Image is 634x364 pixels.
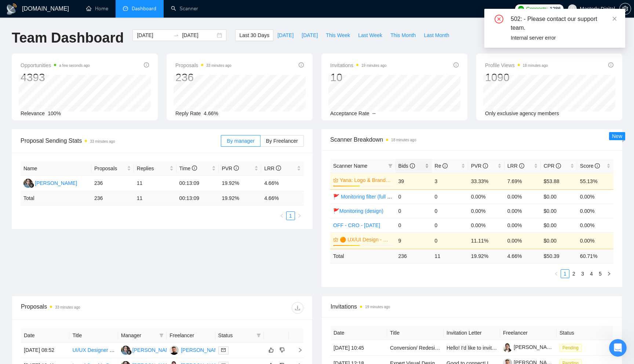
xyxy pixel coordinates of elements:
span: info-circle [442,163,448,168]
span: info-circle [276,165,281,171]
span: 100% [48,110,61,116]
span: Scanner Breakdown [330,135,613,144]
span: Replies [137,164,168,172]
td: $ 50.39 [541,249,577,263]
td: 0 [396,204,432,218]
span: close [612,16,617,21]
span: filter [255,330,262,341]
td: 0 [432,218,468,232]
td: 0.00% [504,232,541,249]
span: info-circle [192,165,197,171]
td: 0 [396,218,432,232]
span: filter [387,160,394,171]
span: LRR [507,163,524,169]
span: info-circle [144,62,149,68]
span: [DATE] [277,31,294,39]
td: 11 [134,191,176,205]
span: PVR [471,163,488,169]
td: 0.00% [504,204,541,218]
a: 1 [561,270,569,278]
span: PVR [222,165,239,171]
span: left [554,272,558,276]
li: Previous Page [552,269,561,278]
button: dislike [278,346,287,354]
span: Manager [121,331,156,339]
td: $0.00 [541,232,577,249]
td: 0.00% [504,218,541,232]
span: Re [435,163,448,169]
span: Last Week [358,31,382,39]
th: Manager [118,328,167,343]
time: 33 minutes ago [90,139,115,143]
div: [PERSON_NAME] [181,346,223,354]
img: VH [170,346,179,355]
td: 00:13:09 [176,191,219,205]
span: This Week [326,31,350,39]
td: 4.66% [261,176,304,191]
span: mail [221,348,226,352]
th: Freelancer [167,328,215,343]
span: Proposals [94,164,125,172]
span: Proposals [175,61,232,70]
div: 4393 [21,70,90,84]
span: filter [158,330,165,341]
a: setting [619,6,631,12]
span: right [292,347,303,353]
a: VH[PERSON_NAME] [170,347,223,353]
td: 4.66 % [261,191,304,205]
button: setting [619,3,631,15]
span: Proposal Sending Stats [21,136,221,145]
span: Status [218,331,254,339]
button: This Week [322,29,354,41]
td: 11.11% [468,232,504,249]
span: dislike [280,347,285,353]
button: like [267,346,276,354]
span: Profile Views [485,61,548,70]
time: 19 minutes ago [361,63,386,68]
a: Conversion/ Redesign Focused Web Designer Needed [390,345,515,351]
span: dashboard [123,6,128,11]
span: 1286 [550,5,561,13]
button: Last Month [420,29,453,41]
span: LRR [264,165,281,171]
th: Proposals [91,161,134,176]
li: 4 [587,269,596,278]
span: By manager [227,138,254,144]
td: 19.92 % [468,249,504,263]
span: This Month [390,31,416,39]
span: Dashboard [132,6,156,12]
span: Invitations [330,61,386,70]
li: 2 [569,269,578,278]
li: Next Page [605,269,613,278]
td: 55.13% [577,173,613,189]
td: $0.00 [541,218,577,232]
span: crown [333,178,338,183]
span: info-circle [453,62,459,68]
span: Bids [398,163,415,169]
div: 502: - Please contact our support team. [511,15,616,32]
img: c1sdwUDxtXsciWF2vhQipY-7guriC4nCg-_AMIQPGAAJRWj8Kns0QAAMBqtwBRzy1a [503,343,512,352]
span: info-circle [234,165,239,171]
td: $0.00 [541,204,577,218]
th: Invitation Letter [444,326,500,340]
td: $53.88 [541,173,577,189]
span: Reply Rate [175,110,201,116]
span: By Freelancer [266,138,298,144]
td: 11 [134,176,176,191]
div: 10 [330,70,386,84]
span: Scanner Name [333,163,367,169]
button: This Month [386,29,420,41]
li: Next Page [295,211,304,220]
td: 0.00% [577,189,613,204]
span: New [612,133,622,139]
span: [DATE] [302,31,318,39]
div: 1090 [485,70,548,84]
td: 4.66 % [504,249,541,263]
td: 0 [432,232,468,249]
td: [DATE] 10:45 [331,340,387,356]
span: CPR [544,163,561,169]
span: Connects: [526,5,548,13]
td: 236 [91,191,134,205]
td: 39 [396,173,432,189]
